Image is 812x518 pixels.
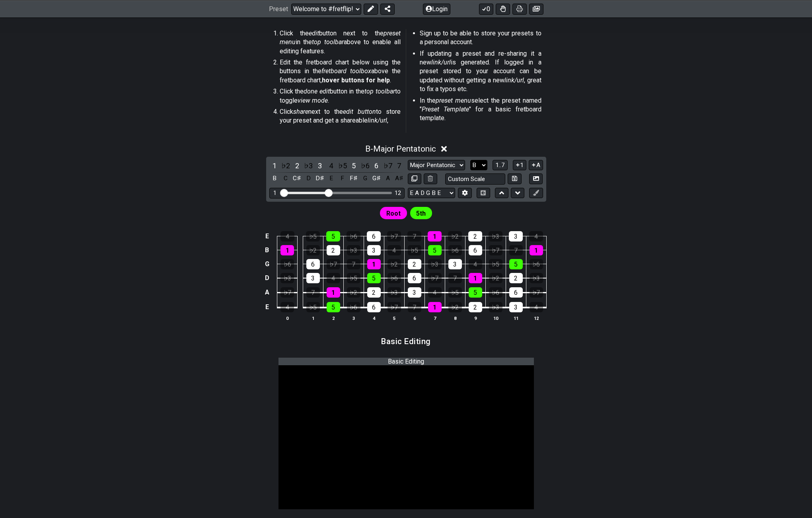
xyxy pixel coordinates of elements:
[489,231,502,241] div: ♭3
[306,302,320,312] div: ♭5
[408,245,421,255] div: ♭5
[469,273,482,283] div: 1
[291,3,361,14] select: Preset
[468,231,482,241] div: 2
[347,245,360,255] div: ♭3
[292,160,302,171] div: toggle scale degree
[448,302,462,312] div: ♭2
[428,245,442,255] div: 5
[504,76,524,84] em: link/url
[479,3,493,14] button: 0
[529,231,543,241] div: 4
[424,173,437,184] button: Delete
[280,29,401,56] p: Click the button next to the in the above to enable all editing features.
[262,300,272,315] td: E
[529,188,543,199] button: First click edit preset to enable marker editing
[420,96,541,123] p: In the select the preset named " " for a basic fretboard template.
[448,287,462,298] div: ♭5
[349,173,359,184] div: toggle pitch class
[404,314,424,322] th: 6
[489,287,502,298] div: ♭6
[364,314,384,322] th: 4
[394,160,404,171] div: toggle scale degree
[493,160,508,171] button: 1..7
[280,231,294,241] div: 4
[489,302,502,312] div: ♭3
[269,5,288,13] span: Preset
[269,188,405,199] div: Visible fret range
[303,173,314,184] div: toggle pitch class
[530,259,543,269] div: ♭6
[343,314,364,322] th: 3
[395,190,401,197] div: 12
[445,314,465,322] th: 8
[306,287,320,298] div: 7
[371,160,382,171] div: toggle scale degree
[327,273,340,283] div: 4
[408,188,455,199] select: Tuning
[303,314,323,322] th: 1
[423,3,450,14] button: Login
[337,160,348,171] div: toggle scale degree
[388,245,401,255] div: 4
[321,67,371,75] em: fretboard toolbox
[273,190,277,197] div: 1
[448,231,462,241] div: ♭2
[383,173,393,184] div: toggle pitch class
[312,38,344,46] em: top toolbar
[280,259,294,269] div: ♭6
[364,88,395,95] em: top toolbar
[530,273,543,283] div: ♭3
[262,271,272,285] td: D
[512,3,527,14] button: Print
[349,160,359,171] div: toggle scale degree
[326,173,336,184] div: toggle pitch class
[408,302,421,312] div: 7
[347,231,360,241] div: ♭6
[530,287,543,298] div: ♭7
[367,245,381,255] div: 3
[327,245,340,255] div: 2
[386,208,401,219] span: First enable full edit mode to edit
[280,273,294,283] div: ♭3
[326,160,336,171] div: toggle scale degree
[347,302,360,312] div: ♭6
[407,231,421,241] div: 7
[306,231,320,241] div: ♭5
[367,273,381,283] div: 5
[298,97,328,104] em: view mode
[509,302,523,312] div: 3
[269,160,280,171] div: toggle scale degree
[408,259,421,269] div: 2
[448,259,462,269] div: 3
[408,173,421,184] button: Copy
[292,173,302,184] div: toggle pitch class
[526,314,546,322] th: 12
[315,173,325,184] div: toggle pitch class
[365,144,436,154] span: B - Major Pentatonic
[371,173,382,184] div: toggle pitch class
[306,259,320,269] div: 6
[367,231,381,241] div: 6
[293,108,308,115] em: share
[485,314,506,322] th: 10
[337,173,348,184] div: toggle pitch class
[368,117,387,124] em: link/url
[367,287,381,298] div: 2
[448,245,462,255] div: ♭6
[529,173,543,184] button: Create Image
[306,273,320,283] div: 3
[364,3,378,14] button: Edit Preset
[277,314,298,322] th: 0
[458,188,471,199] button: Edit Tuning
[428,273,442,283] div: ♭7
[360,160,370,171] div: toggle scale degree
[469,259,482,269] div: 4
[347,259,360,269] div: 7
[428,287,442,298] div: 4
[326,231,340,241] div: 5
[436,97,471,104] em: preset menu
[506,314,526,322] th: 11
[388,259,401,269] div: ♭2
[495,162,505,169] span: 1..7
